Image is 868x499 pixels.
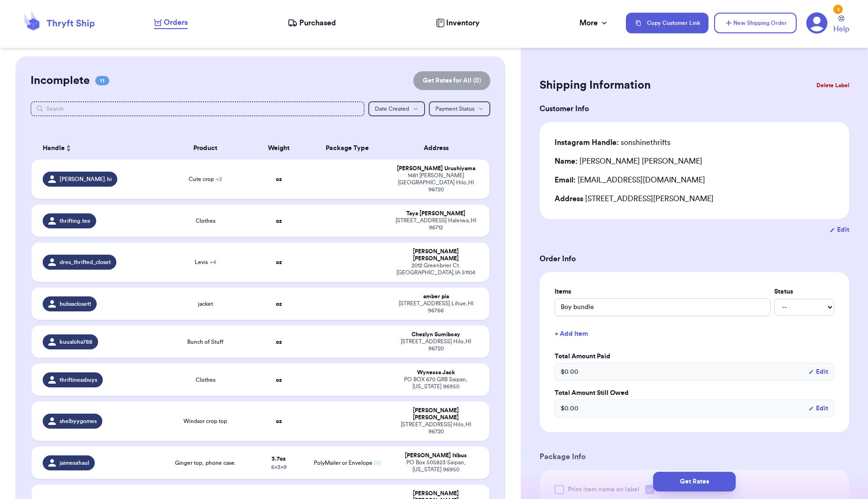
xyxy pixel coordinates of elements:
button: Get Rates for All (0) [413,71,490,90]
span: + 2 [216,176,222,182]
span: Levis [195,258,216,266]
button: Date Created [368,101,425,116]
span: Cute crop [189,175,222,183]
span: jacket [198,300,213,308]
input: Search [30,101,364,116]
th: Address [388,137,489,159]
strong: oz [276,218,282,224]
th: Package Type [306,137,389,159]
div: 2012 Greenbrier Ct. [GEOGRAPHIC_DATA] , IA 51104 [394,262,478,276]
div: amber pia [394,293,478,300]
span: Address [555,195,583,203]
button: Copy Customer Link [626,13,708,33]
div: [PERSON_NAME] [PERSON_NAME] [394,248,478,262]
span: kuualoha788 [60,338,92,346]
strong: oz [276,259,282,265]
span: jaimesxhaul [60,459,89,467]
button: Get Rates [653,472,736,491]
span: Handle [43,144,65,153]
span: + 4 [210,259,216,265]
span: Orders [164,17,188,28]
span: Instagram Handle: [555,139,619,146]
th: Weight [251,137,306,159]
span: Purchased [299,17,336,29]
label: Status [774,287,834,296]
strong: oz [276,377,282,383]
div: sonshinethrifts [555,137,670,148]
div: [PERSON_NAME] Itibus [394,452,478,459]
span: shelbyygomes [60,417,97,425]
span: Help [833,23,849,35]
button: Edit [830,225,849,234]
span: Email: [555,176,576,184]
div: [PERSON_NAME] [PERSON_NAME] [555,156,702,167]
span: 6 x 3 x 9 [271,464,287,470]
div: [PERSON_NAME] [PERSON_NAME] [394,407,478,421]
h3: Customer Info [540,103,849,114]
span: [PERSON_NAME].hi [60,175,112,183]
span: Ginger top, phone case. [175,459,236,467]
a: Purchased [288,17,336,29]
span: $ 0.00 [561,404,579,413]
div: [STREET_ADDRESS][PERSON_NAME] [555,193,834,204]
div: [STREET_ADDRESS] Hilo , HI 96720 [394,421,478,435]
label: Total Amount Still Owed [555,388,834,398]
a: 3 [806,12,828,34]
strong: oz [276,418,282,424]
span: dres_thrifted_closet [60,258,111,266]
button: Sort ascending [65,143,72,154]
button: Edit [808,404,828,413]
span: thrifting.tee [60,217,91,225]
div: 3 [833,5,843,14]
span: Inventory [446,17,480,29]
strong: 3.7 oz [272,456,286,461]
div: 1481 [PERSON_NAME][GEOGRAPHIC_DATA] Hilo , HI 96720 [394,172,478,193]
th: Product [160,137,251,159]
div: [STREET_ADDRESS] Lihue , HI 96766 [394,300,478,314]
button: Payment Status [429,101,490,116]
div: More [579,17,609,29]
button: Edit [808,367,828,377]
div: Chezlyn Sumibcay [394,331,478,338]
strong: oz [276,339,282,345]
h2: Incomplete [30,73,90,88]
div: [EMAIL_ADDRESS][DOMAIN_NAME] [555,174,834,186]
span: 11 [95,76,109,85]
a: Orders [154,17,188,29]
button: New Shipping Order [714,13,797,33]
strong: oz [276,301,282,307]
span: PolyMailer or Envelope ✉️ [314,460,381,466]
a: Help [833,15,849,35]
div: Wynessa Jack [394,369,478,376]
label: Total Amount Paid [555,352,834,361]
div: [PERSON_NAME] Urushiyama [394,165,478,172]
strong: oz [276,176,282,182]
span: Name: [555,158,578,165]
button: Delete Label [813,75,853,96]
div: Taya [PERSON_NAME] [394,210,478,217]
h2: Shipping Information [540,78,651,93]
span: Clothes [196,376,215,384]
span: Date Created [375,106,409,112]
div: [STREET_ADDRESS] Haleiwa , HI 96712 [394,217,478,231]
div: PO Box 505823 Saipan , [US_STATE] 96950 [394,459,478,473]
span: thriftinessbuys [60,376,97,384]
a: Inventory [436,17,480,29]
span: $ 0.00 [561,367,579,377]
div: PO BOX 670 GRB Saipan , [US_STATE] 96950 [394,376,478,390]
button: + Add Item [551,324,838,344]
h3: Order Info [540,253,849,265]
h3: Package Info [540,451,849,462]
span: bubssclosett [60,300,91,308]
label: Items [555,287,770,296]
span: Clothes [196,217,215,225]
span: Payment Status [435,106,474,112]
div: [STREET_ADDRESS] Hilo , HI 96720 [394,338,478,352]
span: Windsor crop top [183,417,227,425]
span: Bunch of Stuff [187,338,223,346]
